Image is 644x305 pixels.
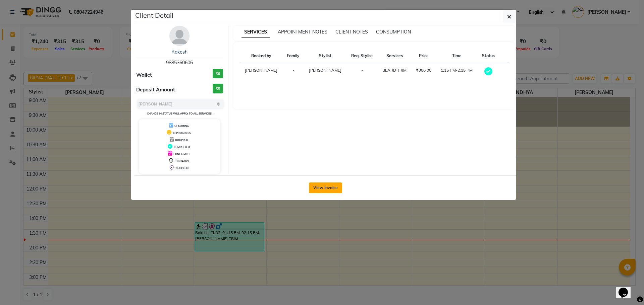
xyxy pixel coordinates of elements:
[346,63,378,80] td: -
[412,49,436,63] th: Price
[378,49,411,63] th: Services
[282,49,304,63] th: Family
[174,124,189,128] span: UPCOMING
[278,29,327,35] span: APPOINTMENT NOTES
[173,152,190,156] span: CONFIRMED
[171,49,187,55] a: Rakesh
[376,29,411,35] span: CONSUMPTION
[169,26,190,46] img: avatar
[309,182,342,193] button: View Invoice
[173,131,191,135] span: IN PROGRESS
[240,49,282,63] th: Booked by
[240,63,282,80] td: [PERSON_NAME]
[241,26,270,38] span: SERVICES
[416,67,432,73] div: ₹300.00
[136,71,152,79] span: Wallet
[174,145,190,149] span: COMPLETED
[282,63,304,80] td: -
[175,159,190,163] span: TENTATIVE
[175,138,188,142] span: DROPPED
[309,68,341,73] span: [PERSON_NAME]
[213,84,223,93] h3: ₹0
[176,166,189,170] span: CHECK-IN
[304,49,346,63] th: Stylist
[136,86,175,94] span: Deposit Amount
[166,60,193,66] span: 9885360606
[213,69,223,79] h3: ₹0
[382,67,407,73] div: BEARD TRIM
[436,63,478,80] td: 1:15 PM-2:15 PM
[135,10,173,20] h5: Client Detail
[436,49,478,63] th: Time
[335,29,368,35] span: CLIENT NOTES
[346,49,378,63] th: Req. Stylist
[616,278,637,298] iframe: chat widget
[478,49,499,63] th: Status
[147,112,212,115] small: Change in status will apply to all services.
